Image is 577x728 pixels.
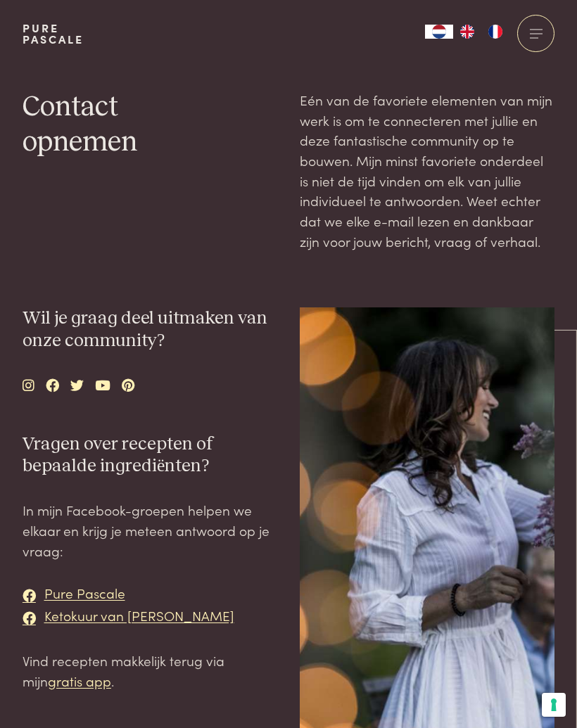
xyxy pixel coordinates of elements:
h3: Wil je graag deel uitmaken van onze community? [23,307,277,352]
a: Pure Pascale [23,583,125,604]
div: Language [425,25,453,39]
a: Ketokuur van [PERSON_NAME] [23,606,234,626]
a: EN [453,25,481,39]
p: Vind recepten makkelijk terug via mijn . [23,651,277,691]
span: nten [165,457,201,475]
ul: Language list [453,25,509,39]
span: Eén van de favoriete elementen van mijn werk is om te connecteren met jullie en deze fantastische... [300,90,552,250]
button: Uw voorkeuren voor toestemming voor trackingtechnologieën [542,693,566,717]
aside: Language selected: Nederlands [425,25,509,39]
a: NL [425,25,453,39]
h1: Contact opnemen [23,90,232,161]
p: In mijn Facebook-groepen helpen we elkaar en krijg je meteen antwoord op je vraag: [23,500,277,561]
span: Vragen over recepten of bepaalde ingredi [23,435,213,475]
span: ë [157,457,165,475]
a: PurePascale [23,23,84,45]
a: gratis app [48,671,111,690]
span: ? [201,457,209,475]
a: FR [481,25,509,39]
